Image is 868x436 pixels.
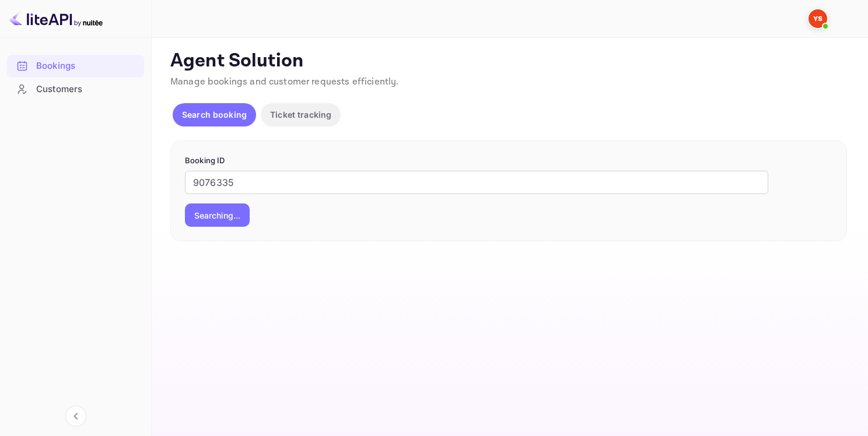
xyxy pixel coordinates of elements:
input: Enter Booking ID (e.g., 63782194) [185,171,768,194]
p: Agent Solution [170,50,847,73]
div: Bookings [7,55,144,78]
div: Customers [36,83,138,96]
button: Collapse navigation [65,406,86,427]
button: Searching... [185,203,250,227]
p: Booking ID [185,155,832,167]
p: Search booking [182,108,247,121]
a: Bookings [7,55,144,76]
a: Customers [7,78,144,100]
p: Ticket tracking [270,108,331,121]
div: Customers [7,78,144,101]
img: Yandex Support [808,9,827,28]
span: Manage bookings and customer requests efficiently. [170,76,399,88]
div: Bookings [36,59,138,73]
img: LiteAPI logo [9,9,103,28]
